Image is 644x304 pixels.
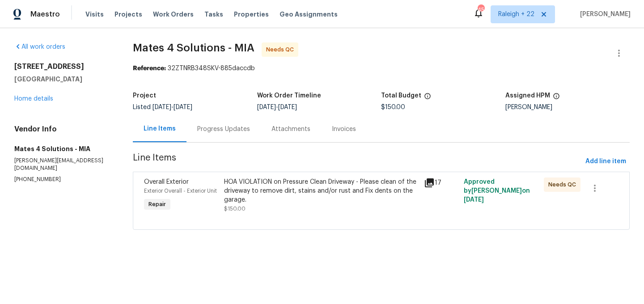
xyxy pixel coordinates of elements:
[257,104,297,110] span: -
[14,157,111,172] p: [PERSON_NAME][EMAIL_ADDRESS][DOMAIN_NAME]
[234,10,269,19] span: Properties
[14,144,111,153] h5: Mates 4 Solutions - MIA
[197,125,250,134] div: Progress Updates
[278,104,297,110] span: [DATE]
[153,10,194,19] span: Work Orders
[114,10,142,19] span: Projects
[576,10,631,19] span: [PERSON_NAME]
[144,179,189,185] span: Overall Exterior
[133,42,254,53] span: Mates 4 Solutions - MIA
[381,104,405,110] span: $150.00
[133,65,166,72] b: Reference:
[548,180,580,189] span: Needs QC
[30,10,60,19] span: Maestro
[332,125,356,134] div: Invoices
[257,93,321,99] h5: Work Order Timeline
[14,62,111,71] h2: [STREET_ADDRESS]
[266,45,297,54] span: Needs QC
[153,104,192,110] span: -
[257,104,276,110] span: [DATE]
[424,177,458,188] div: 17
[224,177,419,204] div: HOA VIOLATION on Pressure Clean Driveway - Please clean of the driveway to remove dirt, stains an...
[133,93,156,99] h5: Project
[424,93,431,104] span: The total cost of line items that have been proposed by Opendoor. This sum includes line items th...
[553,93,560,104] span: The hpm assigned to this work order.
[133,104,192,110] span: Listed
[14,96,53,102] a: Home details
[14,125,111,134] h4: Vendor Info
[144,188,217,194] span: Exterior Overall - Exterior Unit
[498,10,534,19] span: Raleigh + 22
[478,5,484,14] div: 452
[271,125,310,134] div: Attachments
[133,153,582,170] span: Line Items
[204,11,223,17] span: Tasks
[14,44,65,50] a: All work orders
[174,104,192,110] span: [DATE]
[464,197,484,203] span: [DATE]
[505,104,630,110] div: [PERSON_NAME]
[144,124,176,133] div: Line Items
[582,153,630,170] button: Add line item
[145,200,169,209] span: Repair
[280,10,338,19] span: Geo Assignments
[14,75,111,84] h5: [GEOGRAPHIC_DATA]
[381,93,421,99] h5: Total Budget
[464,179,530,203] span: Approved by [PERSON_NAME] on
[224,206,246,211] span: $150.00
[133,64,630,73] div: 32ZTNRB348SKV-885daccdb
[585,156,626,167] span: Add line item
[153,104,171,110] span: [DATE]
[85,10,104,19] span: Visits
[505,93,550,99] h5: Assigned HPM
[14,176,111,183] p: [PHONE_NUMBER]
